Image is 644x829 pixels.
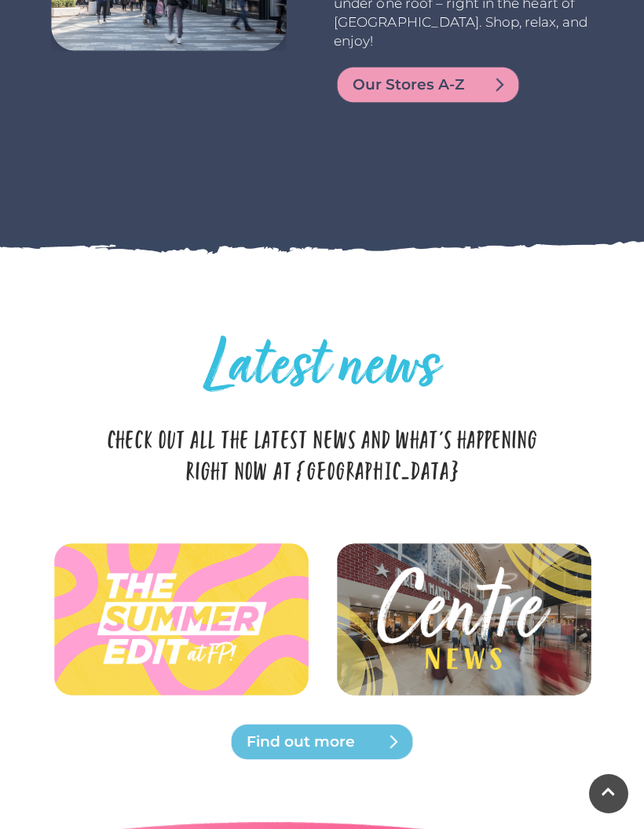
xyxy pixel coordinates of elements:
[334,561,593,677] img: Latest news
[98,331,546,407] h2: Latest news
[247,731,435,753] span: Find out more
[98,422,546,485] p: Check out all the latest news and what's happening right now at [GEOGRAPHIC_DATA]
[353,74,541,96] span: Our Stores A-Z
[51,561,310,677] img: Latest news
[334,542,593,698] img: Latest news
[228,723,416,761] a: Find out more
[334,66,522,104] a: Our Stores A-Z
[51,542,310,698] img: Latest news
